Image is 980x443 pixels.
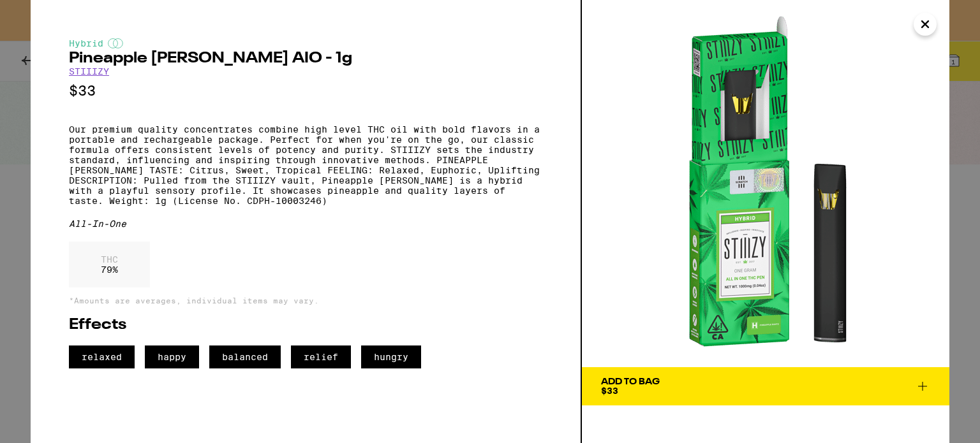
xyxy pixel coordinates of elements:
span: relaxed [69,345,135,368]
span: $33 [601,386,618,396]
div: 79 % [69,242,150,287]
h2: Pineapple [PERSON_NAME] AIO - 1g [69,51,542,66]
span: hungry [361,345,421,368]
button: Add To Bag$33 [582,367,949,405]
h2: Effects [69,317,542,333]
div: Add To Bag [601,377,660,386]
div: All-In-One [69,219,542,229]
p: *Amounts are averages, individual items may vary. [69,296,542,305]
p: Our premium quality concentrates combine high level THC oil with bold flavors in a portable and r... [69,124,542,206]
span: happy [145,345,199,368]
p: $33 [69,83,542,99]
span: relief [291,345,351,368]
img: hybridColor.svg [108,38,123,48]
a: STIIIZY [69,66,109,76]
div: Hybrid [69,38,542,48]
button: Close [914,13,937,36]
p: THC [101,254,118,265]
span: balanced [209,345,281,368]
